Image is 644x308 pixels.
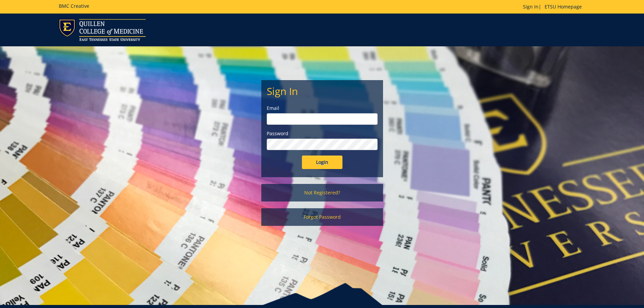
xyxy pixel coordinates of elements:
a: ETSU Homepage [541,3,585,10]
img: ETSU logo [59,19,146,41]
a: Sign In [523,3,539,10]
h2: Sign In [267,86,378,97]
label: Password [267,130,378,137]
label: Email [267,105,378,112]
p: | [523,3,585,10]
input: Login [302,156,342,169]
a: Forgot Password [261,208,383,226]
h5: BMC Creative [59,3,89,8]
a: Not Registered? [261,184,383,202]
